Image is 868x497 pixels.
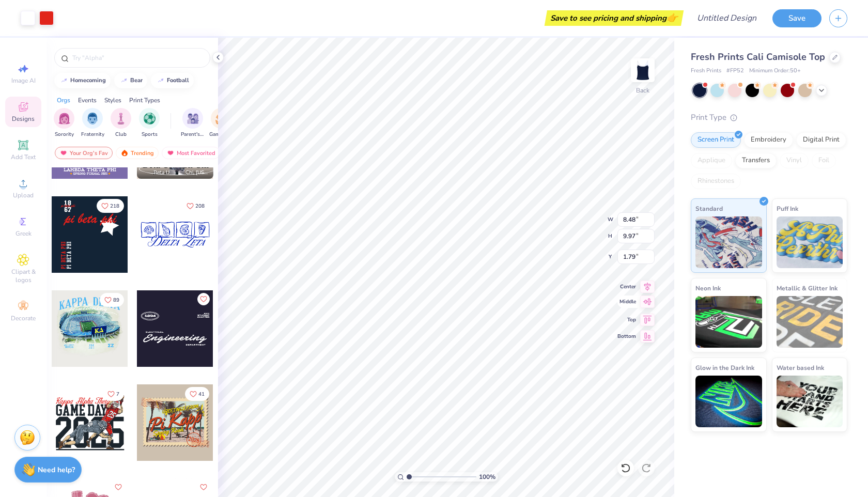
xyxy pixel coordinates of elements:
[215,113,227,125] img: Game Day Image
[142,131,158,138] span: Sports
[110,204,119,209] span: 218
[479,472,495,482] span: 100 %
[777,283,838,293] span: Metallic & Glitter Ink
[87,113,98,125] img: Fraternity Image
[11,153,36,161] span: Add Text
[181,131,205,138] span: Parent's Weekend
[777,203,798,214] span: Puff Ink
[104,96,121,105] div: Styles
[139,108,160,138] div: filter for Sports
[59,149,68,157] img: most_fav.gif
[691,174,741,189] div: Rhinestones
[695,216,762,268] img: Standard
[11,314,36,322] span: Decorate
[181,108,205,138] div: filter for Parent's Weekend
[120,77,128,84] img: trend_line.gif
[667,11,678,24] span: 👉
[112,481,125,493] button: Like
[81,131,104,138] span: Fraternity
[796,132,846,148] div: Digital Print
[111,108,131,138] button: filter button
[691,51,825,63] span: Fresh Prints Cali Camisole Top
[749,67,801,75] span: Minimum Order: 50 +
[617,316,636,323] span: Top
[777,216,843,268] img: Puff Ink
[695,376,762,427] img: Glow in the Dark Ink
[120,149,129,157] img: trending.gif
[60,77,68,84] img: trend_line.gif
[777,376,843,427] img: Water based Ink
[11,76,36,85] span: Image AI
[116,147,159,159] div: Trending
[115,131,127,138] span: Club
[726,67,744,75] span: # FP52
[115,113,127,125] img: Club Image
[129,96,160,105] div: Print Types
[744,132,793,148] div: Embroidery
[111,108,131,138] div: filter for Club
[54,73,111,88] button: homecoming
[617,283,636,290] span: Center
[209,108,233,138] div: filter for Game Day
[812,153,836,168] div: Foil
[777,296,843,348] img: Metallic & Glitter Ink
[636,86,649,95] div: Back
[187,113,199,125] img: Parent's Weekend Image
[16,229,32,238] span: Greek
[695,362,754,373] span: Glow in the Dark Ink
[691,153,732,168] div: Applique
[157,77,165,84] img: trend_line.gif
[632,60,653,81] img: Back
[182,199,209,213] button: Like
[167,77,189,83] div: football
[735,153,777,168] div: Transfers
[166,149,175,157] img: most_fav.gif
[71,53,204,63] input: Try "Alpha"
[58,113,70,125] img: Sorority Image
[97,199,124,213] button: Like
[81,108,104,138] div: filter for Fraternity
[5,268,41,284] span: Clipart & logos
[12,115,35,123] span: Designs
[13,191,34,199] span: Upload
[209,131,233,138] span: Game Day
[103,387,124,401] button: Like
[55,131,74,138] span: Sorority
[116,392,119,397] span: 7
[689,8,765,28] input: Untitled Design
[209,108,233,138] button: filter button
[100,293,124,307] button: Like
[151,73,194,88] button: football
[197,293,210,305] button: Like
[54,108,74,138] div: filter for Sorority
[547,10,681,26] div: Save to see pricing and shipping
[695,296,762,348] img: Neon Ink
[181,108,205,138] button: filter button
[144,113,156,125] img: Sports Image
[38,465,75,475] strong: Need help?
[197,481,210,493] button: Like
[777,362,824,373] span: Water based Ink
[185,387,209,401] button: Like
[695,203,723,214] span: Standard
[162,147,220,159] div: Most Favorited
[57,96,70,105] div: Orgs
[691,67,721,75] span: Fresh Prints
[772,9,822,27] button: Save
[617,298,636,305] span: Middle
[198,392,205,397] span: 41
[113,298,119,303] span: 89
[691,132,741,148] div: Screen Print
[114,73,147,88] button: bear
[130,77,143,83] div: bear
[55,147,113,159] div: Your Org's Fav
[617,333,636,340] span: Bottom
[153,169,209,177] span: Beta Upsilon Chi, [US_STATE][GEOGRAPHIC_DATA]
[81,108,104,138] button: filter button
[695,283,721,293] span: Neon Ink
[78,96,97,105] div: Events
[195,204,205,209] span: 208
[780,153,809,168] div: Vinyl
[54,108,74,138] button: filter button
[139,108,160,138] button: filter button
